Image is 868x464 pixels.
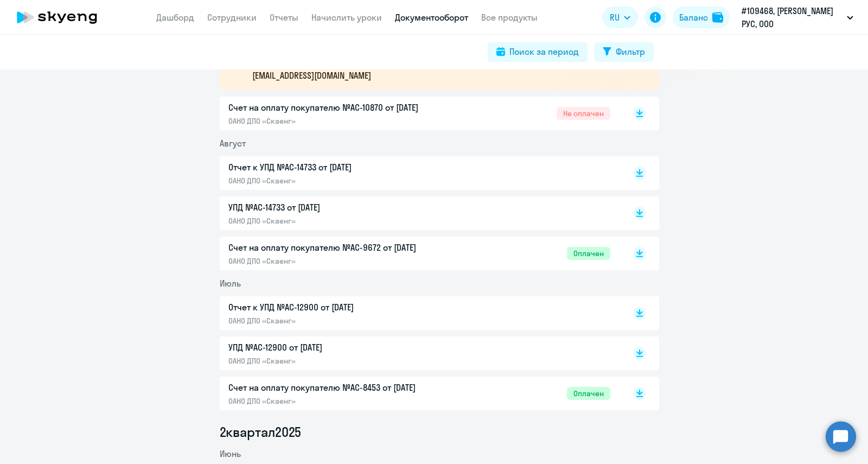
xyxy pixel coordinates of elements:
[270,12,298,23] a: Отчеты
[679,11,708,24] div: Баланс
[228,396,456,406] p: ОАНО ДПО «Скаенг»
[228,241,456,254] p: Счет на оплату покупателю №AC-9672 от [DATE]
[228,161,456,174] p: Отчет к УПД №AC-14733 от [DATE]
[228,116,456,126] p: ОАНО ДПО «Скаенг»
[610,11,620,24] span: RU
[228,316,456,326] p: ОАНО ДПО «Скаенг»
[712,12,723,23] img: balance
[311,12,382,23] a: Начислить уроки
[156,12,194,23] a: Дашборд
[228,101,456,114] p: Счет на оплату покупателю №AC-10870 от [DATE]
[567,247,610,260] span: Оплачен
[228,356,456,366] p: ОАНО ДПО «Скаенг»
[220,138,246,149] span: Август
[228,381,456,394] p: Счет на оплату покупателю №AC-8453 от [DATE]
[228,101,610,126] a: Счет на оплату покупателю №AC-10870 от [DATE]ОАНО ДПО «Скаенг»Не оплачен
[557,107,610,120] span: Не оплачен
[509,45,579,58] div: Поиск за период
[488,42,588,62] button: Поиск за период
[228,241,610,266] a: Счет на оплату покупателю №AC-9672 от [DATE]ОАНО ДПО «Скаенг»Оплачен
[228,201,610,226] a: УПД №AC-14733 от [DATE]ОАНО ДПО «Скаенг»
[616,45,645,58] div: Фильтр
[742,4,843,30] p: #109468, [PERSON_NAME] РУС, ООО
[395,12,468,23] a: Документооборот
[602,7,638,28] button: RU
[228,381,610,406] a: Счет на оплату покупателю №AC-8453 от [DATE]ОАНО ДПО «Скаенг»Оплачен
[736,4,859,30] button: #109468, [PERSON_NAME] РУС, ООО
[228,301,610,326] a: Отчет к УПД №AC-12900 от [DATE]ОАНО ДПО «Скаенг»
[228,341,456,354] p: УПД №AC-12900 от [DATE]
[594,42,654,62] button: Фильтр
[207,12,257,23] a: Сотрудники
[220,278,241,289] span: Июль
[228,301,456,314] p: Отчет к УПД №AC-12900 от [DATE]
[220,423,659,441] li: 2 квартал 2025
[228,176,456,186] p: ОАНО ДПО «Скаенг»
[228,216,456,226] p: ОАНО ДПО «Скаенг»
[228,201,456,214] p: УПД №AC-14733 от [DATE]
[220,448,241,459] span: Июнь
[228,256,456,266] p: ОАНО ДПО «Скаенг»
[567,387,610,400] span: Оплачен
[481,12,538,23] a: Все продукты
[228,341,610,366] a: УПД №AC-12900 от [DATE]ОАНО ДПО «Скаенг»
[228,161,610,186] a: Отчет к УПД №AC-14733 от [DATE]ОАНО ДПО «Скаенг»
[673,7,730,28] button: Балансbalance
